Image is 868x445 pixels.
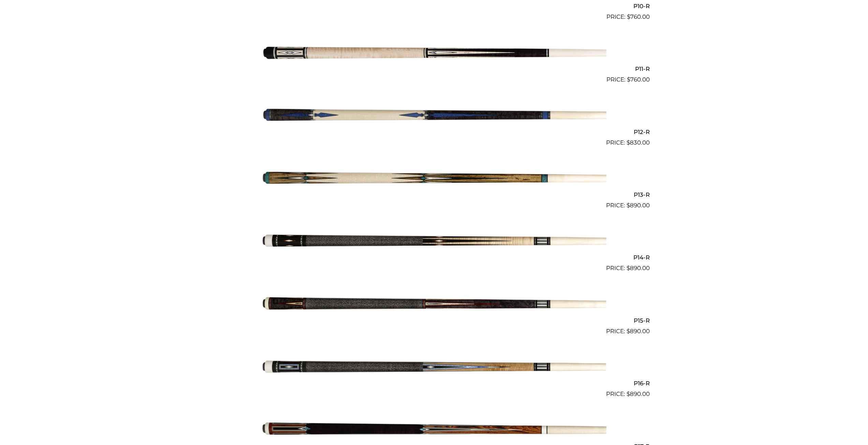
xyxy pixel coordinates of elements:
h2: P16-R [219,377,650,390]
bdi: 890.00 [627,328,650,335]
bdi: 830.00 [627,139,650,146]
span: $ [627,139,630,146]
a: P14-R $890.00 [219,213,650,273]
bdi: 890.00 [627,265,650,271]
a: P13-R $890.00 [219,150,650,210]
h2: P12-R [219,125,650,138]
img: P15-R [262,276,606,333]
span: $ [627,265,630,271]
img: P13-R [262,150,606,207]
h2: P13-R [219,189,650,201]
h2: P14-R [219,251,650,264]
img: P11-R [262,24,606,81]
bdi: 890.00 [627,202,650,209]
span: $ [627,76,630,83]
bdi: 760.00 [627,76,650,83]
span: $ [627,328,630,335]
h2: P15-R [219,314,650,327]
span: $ [627,202,630,209]
img: P14-R [262,213,606,270]
a: P15-R $890.00 [219,276,650,336]
span: $ [627,390,630,397]
a: P16-R $890.00 [219,339,650,399]
img: P16-R [262,339,606,396]
a: P12-R $830.00 [219,87,650,147]
h2: P11-R [219,63,650,75]
img: P12-R [262,87,606,144]
span: $ [627,13,630,20]
a: P11-R $760.00 [219,24,650,84]
bdi: 890.00 [627,390,650,397]
bdi: 760.00 [627,13,650,20]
